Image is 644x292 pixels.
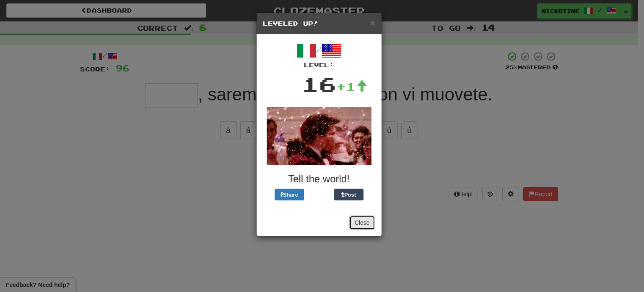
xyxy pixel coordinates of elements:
[349,216,375,230] button: Close
[302,69,336,99] div: 16
[263,61,375,69] div: Level:
[263,41,375,69] div: /
[263,174,375,184] h3: Tell the world!
[263,19,375,28] h5: Leveled Up!
[267,107,371,165] img: kevin-bacon-45c228efc3db0f333faed3a78f19b6d7c867765aaadacaa7c55ae667c030a76f.gif
[275,189,304,200] button: Share
[334,189,364,200] button: Post
[336,78,367,95] div: +1
[370,18,375,28] span: ×
[370,18,375,27] button: Close
[304,189,334,200] iframe: X Post Button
